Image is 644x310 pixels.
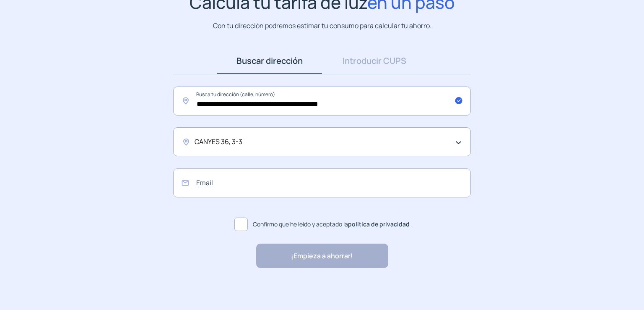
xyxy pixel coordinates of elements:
a: Buscar dirección [217,48,322,74]
a: Introducir CUPS [322,48,427,74]
a: política de privacidad [348,220,410,228]
span: Confirmo que he leído y aceptado la [253,220,410,229]
p: Con tu dirección podremos estimar tu consumo para calcular tu ahorro. [213,21,431,31]
span: CANYES 36, 3-3 [195,137,242,147]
